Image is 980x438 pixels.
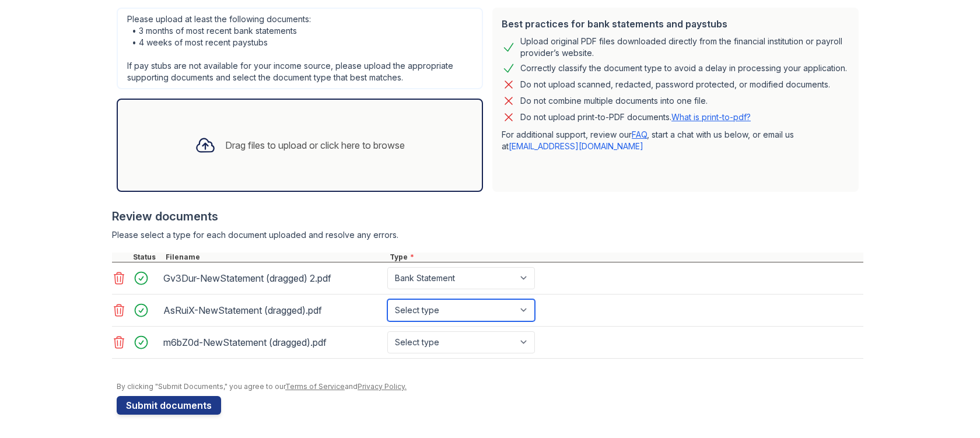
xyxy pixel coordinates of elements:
[520,36,849,59] div: Upload original PDF files downloaded directly from the financial institution or payroll provider’...
[520,61,847,75] div: Correctly classify the document type to avoid a delay in processing your application.
[117,8,483,89] div: Please upload at least the following documents: • 3 months of most recent bank statements • 4 wee...
[112,229,863,241] div: Please select a type for each document uploaded and resolve any errors.
[163,301,383,320] div: AsRuiX-NewStatement (dragged).pdf
[117,382,863,391] div: By clicking "Submit Documents," you agree to our and
[163,253,387,262] div: Filename
[112,208,863,225] div: Review documents
[225,138,405,152] div: Drag files to upload or click here to browse
[131,253,163,262] div: Status
[520,78,830,92] div: Do not upload scanned, redacted, password protected, or modified documents.
[509,141,643,151] a: [EMAIL_ADDRESS][DOMAIN_NAME]
[671,112,751,122] a: What is print-to-pdf?
[520,94,708,108] div: Do not combine multiple documents into one file.
[387,253,863,262] div: Type
[285,382,345,391] a: Terms of Service
[502,129,849,152] p: For additional support, review our , start a chat with us below, or email us at
[358,382,407,391] a: Privacy Policy.
[117,396,221,415] button: Submit documents
[502,17,849,31] div: Best practices for bank statements and paystubs
[632,129,647,139] a: FAQ
[163,333,383,352] div: m6bZ0d-NewStatement (dragged).pdf
[163,269,383,288] div: Gv3Dur-NewStatement (dragged) 2.pdf
[520,111,751,123] p: Do not upload print-to-PDF documents.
